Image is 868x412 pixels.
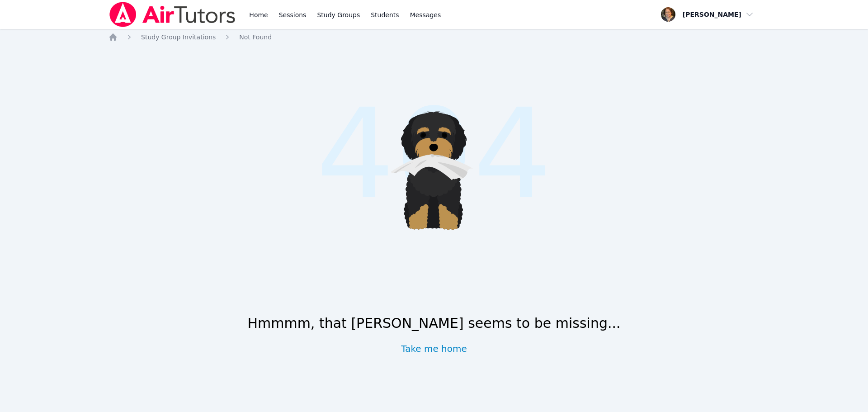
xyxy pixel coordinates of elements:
nav: Breadcrumb [108,33,759,42]
a: Take me home [401,342,467,355]
h1: Hmmmm, that [PERSON_NAME] seems to be missing... [247,315,620,331]
span: 404 [316,62,552,247]
span: Not Found [239,33,272,41]
span: Study Group Invitations [141,33,216,41]
a: Not Found [239,33,272,42]
img: Air Tutors [108,2,236,27]
a: Study Group Invitations [141,33,216,42]
span: Messages [410,10,441,19]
